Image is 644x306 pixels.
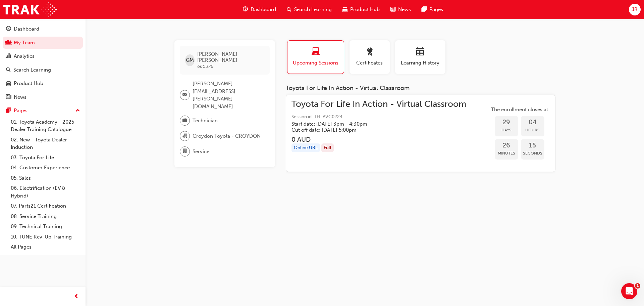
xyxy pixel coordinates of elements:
[3,104,83,117] button: Pages
[3,77,83,90] a: Product Hub
[495,126,518,134] span: Days
[521,119,544,126] span: 04
[193,148,209,156] span: Service
[8,201,83,211] a: 07. Parts21 Certification
[8,173,83,183] a: 05. Sales
[632,6,638,13] span: JB
[14,25,39,33] div: Dashboard
[6,108,11,114] span: pages-icon
[3,50,83,62] a: Analytics
[197,63,213,69] span: 660376
[287,5,291,14] span: search-icon
[237,3,281,16] a: guage-iconDashboard
[390,5,395,14] span: news-icon
[3,23,83,35] a: Dashboard
[243,5,248,14] span: guage-icon
[521,142,544,149] span: 15
[291,100,550,167] a: Toyota For Life In Action - Virtual ClassroomSession id: TFLIAVC0224Start date: [DATE] 3pm - 4:30...
[6,67,11,73] span: search-icon
[75,106,80,115] span: up-icon
[521,126,544,134] span: Hours
[182,132,187,140] span: organisation-icon
[495,142,518,149] span: 26
[182,116,187,125] span: briefcase-icon
[8,221,83,232] a: 09. Technical Training
[350,6,380,13] span: Product Hub
[292,59,339,67] span: Upcoming Sessions
[291,127,455,133] h5: Cut off date: [DATE] 5:00pm
[8,163,83,173] a: 04. Customer Experience
[14,52,35,60] div: Analytics
[321,143,334,152] div: Full
[291,121,455,127] h5: Start date: [DATE] 3pm - 4:30pm
[8,183,83,201] a: 06. Electrification (EV & Hybrid)
[251,6,276,13] span: Dashboard
[197,51,264,63] span: [PERSON_NAME] [PERSON_NAME]
[287,40,344,74] button: Upcoming Sessions
[398,6,411,13] span: News
[14,107,28,115] div: Pages
[521,149,544,157] span: Seconds
[6,53,11,59] span: chart-icon
[3,37,83,49] a: My Team
[6,81,11,87] span: car-icon
[6,94,11,100] span: news-icon
[13,66,51,74] div: Search Learning
[366,48,374,57] span: award-icon
[400,59,440,67] span: Learning History
[193,132,261,140] span: Croydon Toyota - CROYDON
[294,6,332,13] span: Search Learning
[621,283,637,299] iframe: Intercom live chat
[3,91,83,103] a: News
[8,232,83,242] a: 10. TUNE Rev-Up Training
[291,143,320,152] div: Online URL
[6,26,11,32] span: guage-icon
[3,21,83,104] button: DashboardMy TeamAnalyticsSearch LearningProduct HubNews
[186,56,194,64] span: GM
[281,3,337,16] a: search-iconSearch Learning
[8,152,83,163] a: 03. Toyota For Life
[395,40,445,74] button: Learning History
[291,100,466,108] span: Toyota For Life In Action - Virtual Classroom
[291,136,466,143] h3: 0 AUD
[312,48,320,57] span: laptop-icon
[350,40,390,74] button: Certificates
[495,119,518,126] span: 29
[182,91,187,99] span: email-icon
[635,283,640,289] span: 1
[342,5,347,14] span: car-icon
[182,147,187,156] span: department-icon
[629,4,641,15] button: JB
[14,93,26,101] div: News
[355,59,385,67] span: Certificates
[429,6,443,13] span: Pages
[6,40,11,46] span: people-icon
[291,113,466,121] span: Session id: TFLIAVC0224
[3,2,57,17] img: Trak
[8,242,83,252] a: All Pages
[8,211,83,222] a: 08. Service Training
[489,106,550,114] span: The enrollment closes at
[8,117,83,135] a: 01. Toyota Academy - 2025 Dealer Training Catalogue
[422,5,427,14] span: pages-icon
[193,80,264,110] span: [PERSON_NAME][EMAIL_ADDRESS][PERSON_NAME][DOMAIN_NAME]
[193,117,218,125] span: Technician
[3,64,83,76] a: Search Learning
[385,3,416,16] a: news-iconNews
[416,48,424,57] span: calendar-icon
[495,149,518,157] span: Minutes
[286,85,555,92] div: Toyota For Life In Action - Virtual Classroom
[416,3,448,16] a: pages-iconPages
[14,80,43,87] div: Product Hub
[8,135,83,152] a: 02. New - Toyota Dealer Induction
[337,3,385,16] a: car-iconProduct Hub
[74,293,79,301] span: prev-icon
